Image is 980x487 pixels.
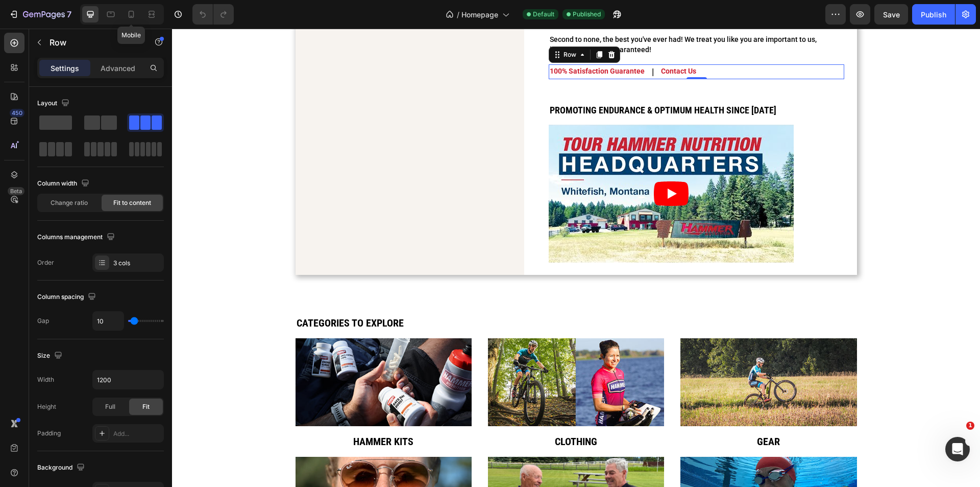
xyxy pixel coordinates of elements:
div: Width [37,375,54,384]
p: Row [50,36,136,49]
div: Order [37,258,54,267]
div: Beta [8,187,24,195]
div: Undo/Redo [192,4,234,25]
a: Gear [585,407,608,419]
div: Background [37,461,87,475]
div: Gap [37,316,49,326]
a: contact us [489,38,524,47]
div: Size [37,349,64,363]
div: Column spacing [37,290,98,304]
p: 7 [67,8,71,20]
h2: Promoting Endurance & Optimum Health since [DATE] [377,75,622,88]
span: / [457,9,459,20]
span: Published [573,10,601,19]
div: 450 [10,109,24,117]
div: Column width [37,177,91,191]
iframe: Design area [172,29,980,487]
button: Play [482,153,517,177]
div: Columns management [37,230,117,244]
a: Clothing [383,407,425,419]
span: Homepage [461,9,498,20]
img: MitchFinal-82.jpg [508,310,684,398]
span: Change ratio [51,198,88,207]
input: Auto [93,312,124,330]
p: | [480,37,482,50]
p: Settings [51,63,79,74]
img: 12_102324.jpg [124,310,300,397]
span: Fit [142,402,150,411]
button: Publish [912,4,955,25]
div: 3 cols [113,259,161,268]
span: 1 [966,422,974,430]
iframe: Intercom live chat [945,437,970,461]
button: 7 [4,4,76,25]
span: Full [105,402,115,411]
div: Add... [113,429,161,438]
p: Advanced [101,63,135,74]
img: all3_2025.jpg [316,310,492,398]
div: Publish [921,9,946,20]
span: Fit to content [113,198,151,207]
div: Height [37,402,56,411]
a: 100% satisfaction guarantee [378,38,473,47]
a: Hammer kits [181,407,241,419]
div: Padding [37,429,61,438]
span: Default [533,10,554,19]
button: Save [874,4,908,25]
div: Row [389,21,406,31]
h2: Categories to explore [124,287,685,302]
div: Layout [37,97,71,110]
input: Auto [93,370,163,389]
span: Save [883,10,900,19]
